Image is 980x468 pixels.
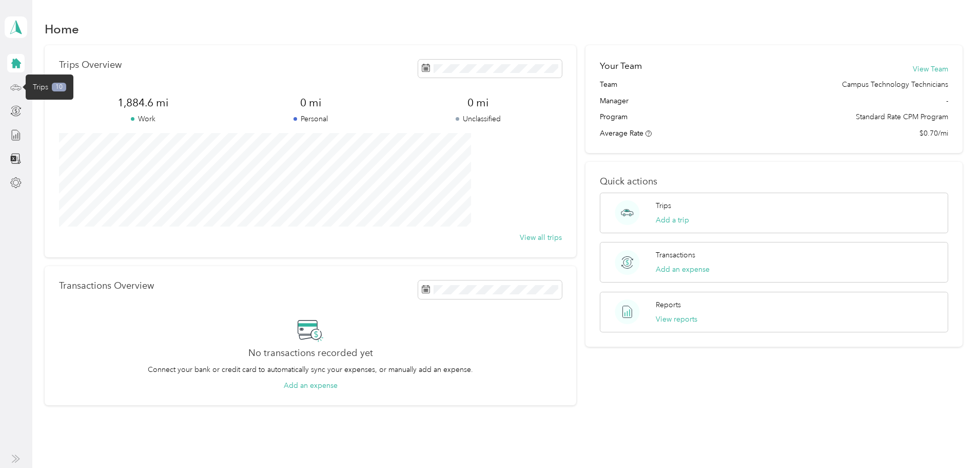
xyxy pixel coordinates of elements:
[656,264,710,275] button: Add an expense
[227,114,395,124] p: Personal
[59,280,154,291] p: Transactions Overview
[600,129,643,138] span: Average Rate
[656,299,681,310] p: Reports
[600,79,617,90] span: Team
[148,364,473,375] p: Connect your bank or credit card to automatically sync your expenses, or manually add an expense.
[59,114,227,124] p: Work
[600,96,629,106] span: Manager
[395,96,562,110] span: 0 mi
[656,250,695,260] p: Transactions
[856,111,948,122] span: Standard Rate CPM Program
[600,176,948,187] p: Quick actions
[656,215,689,226] button: Add a trip
[919,128,948,139] span: $0.70/mi
[842,79,948,90] span: Campus Technology Technicians
[284,380,338,391] button: Add an expense
[923,410,980,468] iframe: Everlance-gr Chat Button Frame
[59,60,122,70] p: Trips Overview
[946,96,948,106] span: -
[59,96,227,110] span: 1,884.6 mi
[227,96,395,110] span: 0 mi
[248,348,373,359] h2: No transactions recorded yet
[600,60,642,72] h2: Your Team
[656,314,697,325] button: View reports
[45,24,79,34] h1: Home
[33,82,48,92] span: Trips
[52,83,66,92] span: 10
[520,232,562,243] button: View all trips
[600,111,628,122] span: Program
[656,200,671,211] p: Trips
[913,64,948,74] button: View Team
[395,114,562,124] p: Unclassified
